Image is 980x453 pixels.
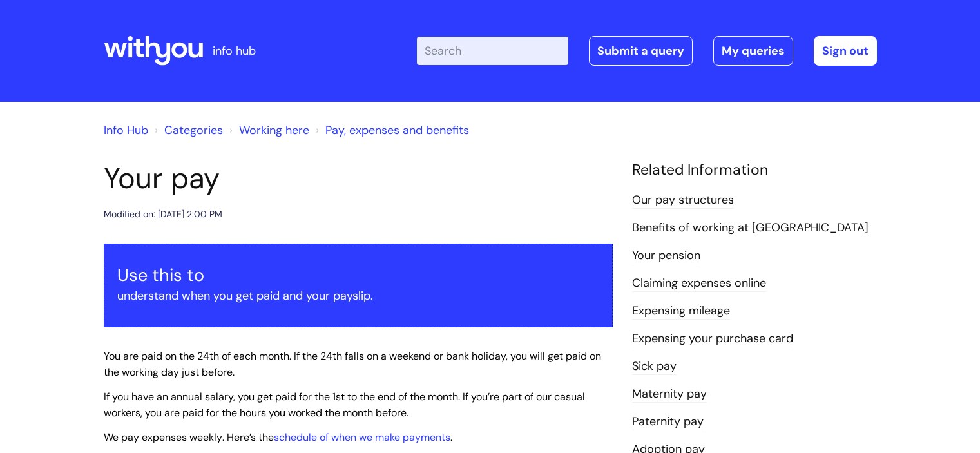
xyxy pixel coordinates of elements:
div: Modified on: [DATE] 2:00 PM [104,206,222,222]
a: Pay, expenses and benefits [325,122,469,138]
a: Working here [239,122,309,138]
h1: Your pay [104,161,613,196]
h3: Use this to [117,265,599,285]
a: Paternity pay [632,414,704,430]
a: Submit a query [589,36,693,66]
li: Pay, expenses and benefits [312,120,469,140]
a: Our pay structures [632,192,734,209]
a: schedule of when we make payments [274,430,450,444]
a: Info Hub [104,122,148,138]
a: My queries [713,36,793,66]
a: Sign out [814,36,877,66]
a: Benefits of working at [GEOGRAPHIC_DATA] [632,220,869,236]
a: Categories [164,122,223,138]
span: We pay expenses weekly [104,430,222,444]
a: Expensing mileage [632,303,730,320]
a: Your pension [632,247,700,264]
input: Search [417,37,568,65]
span: . Here’s the . [104,430,452,444]
a: Sick pay [632,358,677,375]
p: info hub [213,41,256,61]
span: If you have an annual salary, you get paid for the 1st to the end of the month. If you’re part of... [104,390,585,419]
h4: Related Information [632,161,877,179]
a: Claiming expenses online [632,275,766,292]
li: Working here [226,120,309,140]
div: | - [417,36,877,66]
p: understand when you get paid and your payslip. [117,285,599,306]
span: You are paid on the 24th of each month. If the 24th falls on a weekend or bank holiday, you will ... [104,349,601,379]
a: Expensing your purchase card [632,331,793,347]
a: Maternity pay [632,386,707,403]
li: Solution home [151,120,223,140]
